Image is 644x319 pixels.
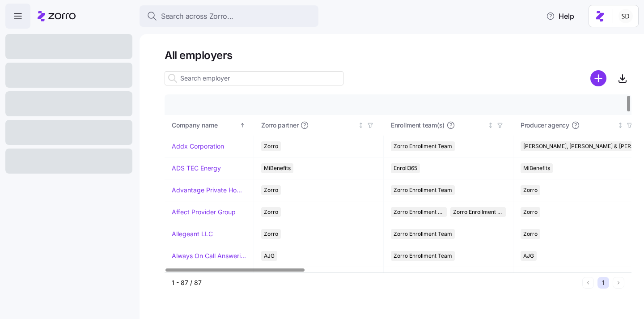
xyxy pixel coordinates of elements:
th: Producer agencyNot sorted [513,115,643,136]
span: Zorro Enrollment Team [394,185,452,195]
div: Sorted ascending [239,122,246,128]
a: ADS TEC Energy [172,164,221,173]
span: AJG [523,251,534,261]
span: Zorro Enrollment Team [394,251,452,261]
span: Zorro Enrollment Team [394,141,452,151]
th: Company nameSorted ascending [165,115,254,136]
span: Zorro [523,185,538,195]
img: 038087f1531ae87852c32fa7be65e69b [619,9,633,23]
button: Previous page [582,277,594,289]
a: Advantage Private Home Care [172,186,246,195]
span: Zorro Enrollment Team [394,229,452,239]
span: Enroll365 [394,163,417,173]
div: Not sorted [617,122,623,128]
div: Not sorted [487,122,494,128]
div: Not sorted [358,122,364,128]
a: Always On Call Answering Service [172,251,246,260]
th: Zorro partnerNot sorted [254,115,384,136]
span: Zorro [523,229,538,239]
th: Enrollment team(s)Not sorted [384,115,513,136]
span: Zorro [264,141,278,151]
span: Search across Zorro... [161,11,233,22]
span: Help [546,11,574,21]
span: Zorro [523,207,538,217]
button: Help [539,7,581,25]
span: Zorro partner [261,121,298,130]
div: Company name [172,120,238,130]
span: AJG [264,251,275,261]
span: Producer agency [521,121,569,130]
button: Search across Zorro... [140,5,318,27]
span: MiBenefits [523,163,550,173]
h1: All employers [165,48,631,62]
span: Zorro [264,185,278,195]
span: Enrollment team(s) [391,121,445,130]
a: Addx Corporation [172,142,224,151]
span: Zorro Enrollment Experts [453,207,504,217]
span: Zorro Enrollment Team [394,207,444,217]
a: Allegeant LLC [172,230,213,238]
button: 1 [597,277,609,289]
div: 1 - 87 / 87 [172,278,579,287]
span: Zorro [264,207,278,217]
a: Affect Provider Group [172,208,236,217]
input: Search employer [165,71,343,85]
button: Next page [613,277,624,289]
span: MiBenefits [264,163,291,173]
svg: add icon [590,70,606,86]
span: Zorro [264,229,278,239]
